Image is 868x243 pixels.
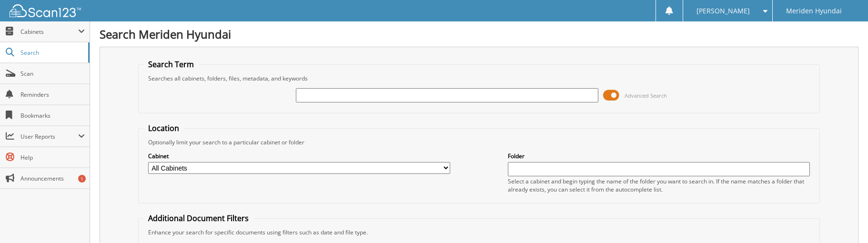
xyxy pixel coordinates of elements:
legend: Search Term [143,59,199,70]
div: Select a cabinet and begin typing the name of the folder you want to search in. If the name match... [508,177,810,193]
span: Advanced Search [625,92,667,99]
span: Scan [20,70,85,78]
div: Enhance your search for specific documents using filters such as date and file type. [143,228,815,236]
legend: Location [143,123,184,133]
span: Bookmarks [20,111,85,120]
h1: Search Meriden Hyundai [100,26,858,42]
span: Meriden Hyundai [786,8,842,14]
label: Folder [508,152,810,160]
span: Help [20,153,85,162]
div: Optionally limit your search to a particular cabinet or folder [143,138,815,146]
span: Cabinets [20,28,78,36]
div: 1 [78,175,86,182]
div: Searches all cabinets, folders, files, metadata, and keywords [143,74,815,82]
span: User Reports [20,132,78,141]
legend: Additional Document Filters [143,213,253,223]
span: Reminders [20,91,85,99]
label: Cabinet [148,152,450,160]
iframe: Chat Widget [820,197,868,243]
span: Announcements [20,174,85,182]
span: [PERSON_NAME] [696,8,750,14]
span: Search [20,49,83,57]
img: scan123-logo-white.svg [10,4,81,17]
